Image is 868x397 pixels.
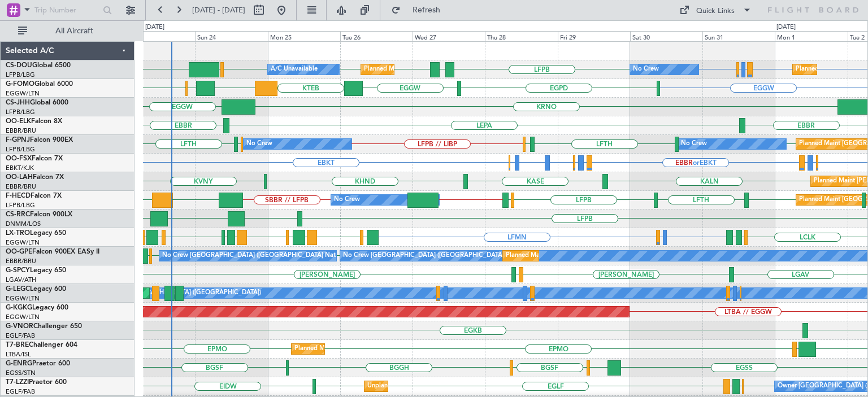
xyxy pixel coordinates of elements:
a: G-LEGCLegacy 600 [6,286,66,293]
span: OO-ELK [6,118,31,125]
span: T7-LZZI [6,379,29,386]
span: Refresh [403,6,450,14]
span: [DATE] - [DATE] [192,5,245,15]
span: G-VNOR [6,323,33,330]
div: Sat 30 [630,31,702,41]
a: G-KGKGLegacy 600 [6,304,68,311]
div: A/C Unavailable [271,61,318,78]
a: LGAV/ATH [6,276,36,284]
a: G-FOMOGlobal 6000 [6,81,73,88]
a: CS-JHHGlobal 6000 [6,99,68,106]
a: T7-BREChallenger 604 [6,342,77,348]
a: EGGW/LTN [6,294,40,303]
span: G-SPCY [6,267,30,274]
div: No Crew [633,61,659,78]
div: Thu 28 [485,31,557,41]
div: No Crew [334,191,360,208]
div: Planned Maint [GEOGRAPHIC_DATA] ([GEOGRAPHIC_DATA]) [364,61,542,78]
span: CS-DOU [6,62,32,69]
div: Wed 27 [413,31,485,41]
a: G-SPCYLegacy 650 [6,267,66,274]
a: EGGW/LTN [6,238,40,247]
a: F-HECDFalcon 7X [6,193,62,199]
span: F-GPNJ [6,137,30,143]
div: Planned Maint [GEOGRAPHIC_DATA] ([GEOGRAPHIC_DATA] National) [506,247,710,264]
a: OO-ELKFalcon 8X [6,118,62,125]
div: Quick Links [696,6,735,17]
span: T7-BRE [6,342,29,348]
div: Mon 1 [775,31,847,41]
span: OO-GPE [6,248,32,255]
div: Sun 24 [195,31,267,41]
a: CS-DOUGlobal 6500 [6,62,71,69]
div: Sun 31 [702,31,775,41]
a: G-VNORChallenger 650 [6,323,82,330]
span: G-ENRG [6,360,32,367]
a: LX-TROLegacy 650 [6,230,66,237]
span: OO-FSX [6,155,32,162]
div: No Crew [681,136,707,152]
span: CS-RRC [6,211,30,218]
a: EGGW/LTN [6,89,40,98]
a: EGLF/FAB [6,331,35,340]
a: LFPB/LBG [6,71,35,79]
a: OO-LAHFalcon 7X [6,174,64,181]
a: DNMM/LOS [6,220,41,228]
a: EBBR/BRU [6,126,36,135]
input: Trip Number [34,2,99,19]
a: EBBR/BRU [6,257,36,265]
span: LX-TRO [6,230,30,237]
div: [DATE] [145,23,164,32]
div: No Crew [GEOGRAPHIC_DATA] ([GEOGRAPHIC_DATA] National) [343,247,532,264]
a: EBBR/BRU [6,182,36,191]
a: EGGW/LTN [6,313,40,321]
button: Refresh [386,1,454,19]
button: Quick Links [674,1,757,19]
div: Fri 29 [558,31,630,41]
span: All Aircraft [29,27,119,35]
div: Planned Maint Warsaw ([GEOGRAPHIC_DATA]) [294,341,431,357]
a: EBKT/KJK [6,164,34,172]
span: G-KGKG [6,304,32,311]
span: CS-JHH [6,99,30,106]
a: LFPB/LBG [6,145,35,154]
div: Tue 26 [340,31,413,41]
button: All Aircraft [12,22,123,40]
a: LFPB/LBG [6,108,35,116]
div: Mon 25 [268,31,340,41]
a: LFPB/LBG [6,201,35,210]
a: F-GPNJFalcon 900EX [6,137,73,143]
a: LTBA/ISL [6,350,31,359]
span: G-FOMO [6,81,34,88]
span: F-HECD [6,193,31,199]
a: G-ENRGPraetor 600 [6,360,70,367]
span: OO-LAH [6,174,33,181]
a: EGSS/STN [6,369,36,377]
div: Sat 23 [123,31,195,41]
div: Unplanned Maint [GEOGRAPHIC_DATA] ([GEOGRAPHIC_DATA]) [367,378,553,395]
div: No Crew [246,136,272,152]
a: EGLF/FAB [6,387,35,396]
span: G-LEGC [6,286,30,293]
a: OO-GPEFalcon 900EX EASy II [6,248,99,255]
div: No Crew [GEOGRAPHIC_DATA] ([GEOGRAPHIC_DATA] National) [162,247,351,264]
a: T7-LZZIPraetor 600 [6,379,67,386]
a: OO-FSXFalcon 7X [6,155,63,162]
div: [DATE] [776,23,796,32]
a: CS-RRCFalcon 900LX [6,211,72,218]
